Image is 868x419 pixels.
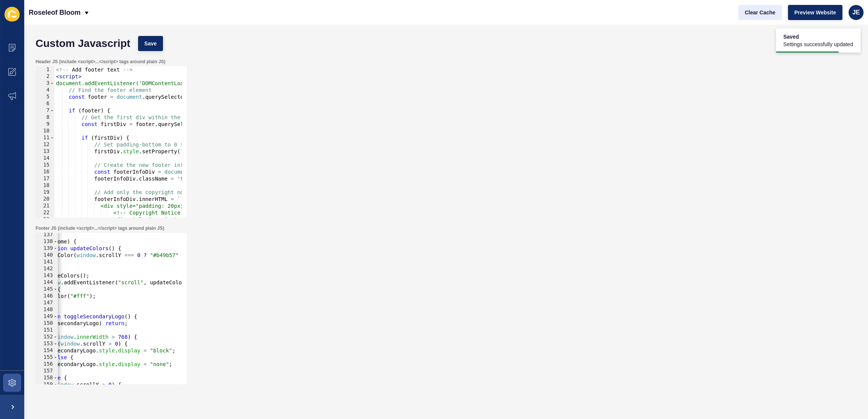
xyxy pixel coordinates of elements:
[36,306,58,313] div: 148
[36,327,58,333] div: 151
[36,182,54,189] div: 18
[29,3,81,22] p: Roseleof Bloom
[138,36,163,51] button: Save
[36,134,54,141] div: 11
[36,189,54,196] div: 19
[36,66,54,73] div: 1
[36,107,54,114] div: 7
[36,313,58,320] div: 149
[36,252,58,259] div: 140
[794,9,836,16] span: Preview Website
[36,286,58,293] div: 145
[36,141,54,148] div: 12
[783,40,853,48] span: Settings successfully updated
[36,155,54,162] div: 14
[36,202,54,209] div: 21
[36,293,58,299] div: 146
[36,265,58,272] div: 142
[36,368,58,374] div: 157
[36,100,54,107] div: 6
[36,238,58,245] div: 138
[36,196,54,202] div: 20
[36,299,58,306] div: 147
[36,381,58,388] div: 159
[36,259,58,265] div: 141
[36,333,58,340] div: 152
[36,361,58,368] div: 156
[745,9,775,16] span: Clear Cache
[36,168,54,175] div: 16
[36,93,54,100] div: 5
[36,175,54,182] div: 17
[738,5,782,20] button: Clear Cache
[36,231,58,238] div: 137
[36,128,54,134] div: 10
[852,9,860,16] span: JE
[36,225,164,231] label: Footer JS (include <script>...</script> tags around plain JS)
[36,279,58,286] div: 144
[36,216,54,223] div: 23
[36,162,54,168] div: 15
[36,374,58,381] div: 158
[36,340,58,347] div: 153
[36,80,54,87] div: 3
[36,354,58,361] div: 155
[36,209,54,216] div: 22
[36,347,58,354] div: 154
[36,245,58,252] div: 139
[783,33,853,40] span: Saved
[36,148,54,155] div: 13
[36,73,54,80] div: 2
[36,59,165,65] label: Header JS (include <script>...</script> tags around plain JS)
[36,114,54,121] div: 8
[788,5,842,20] button: Preview Website
[36,272,58,279] div: 143
[36,320,58,327] div: 150
[144,40,157,47] span: Save
[36,40,130,47] h1: Custom Javascript
[36,87,54,93] div: 4
[36,121,54,128] div: 9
